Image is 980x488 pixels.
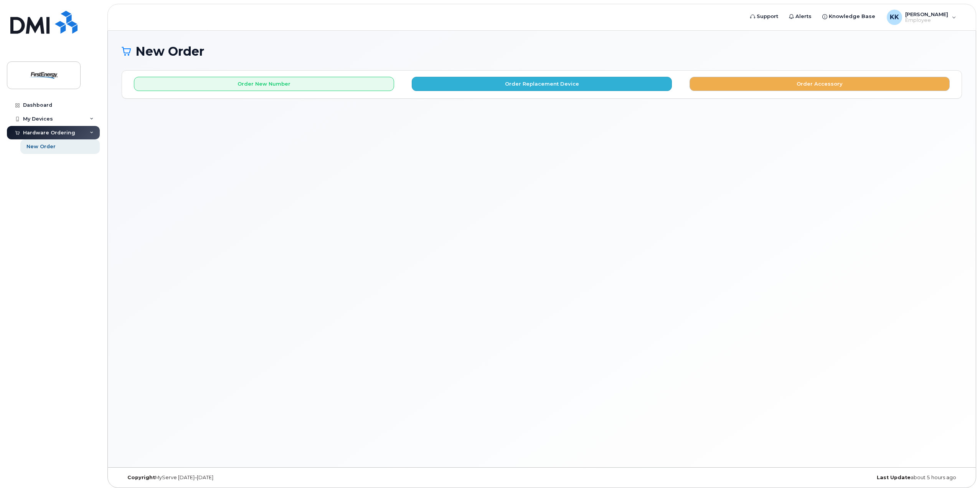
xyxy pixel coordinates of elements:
[134,77,394,91] button: Order New Number
[122,475,402,481] div: MyServe [DATE]–[DATE]
[690,77,950,91] button: Order Accessory
[877,475,911,480] strong: Last Update
[127,475,155,480] strong: Copyright
[122,45,962,58] h1: New Order
[947,455,974,482] iframe: Messenger Launcher
[412,77,672,91] button: Order Replacement Device
[682,475,962,481] div: about 5 hours ago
